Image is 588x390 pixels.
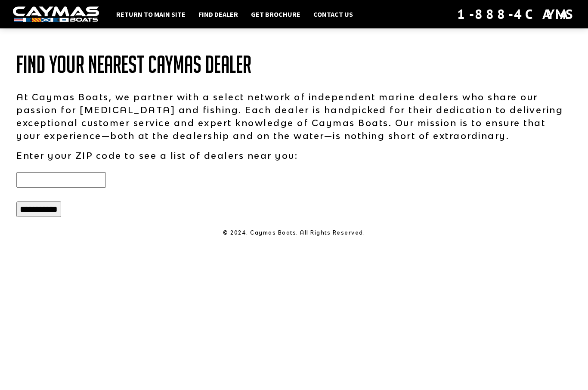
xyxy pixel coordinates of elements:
a: Contact Us [309,9,357,20]
h1: Find Your Nearest Caymas Dealer [16,52,572,77]
a: Return to main site [112,9,190,20]
a: Get Brochure [247,9,305,20]
p: © 2024. Caymas Boats. All Rights Reserved. [16,229,572,237]
a: Find Dealer [194,9,242,20]
img: white-logo-c9c8dbefe5ff5ceceb0f0178aa75bf4bb51f6bca0971e226c86eb53dfe498488.png [13,6,99,22]
div: 1-888-4CAYMAS [457,5,575,24]
p: At Caymas Boats, we partner with a select network of independent marine dealers who share our pas... [16,90,572,142]
p: Enter your ZIP code to see a list of dealers near you: [16,149,572,162]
